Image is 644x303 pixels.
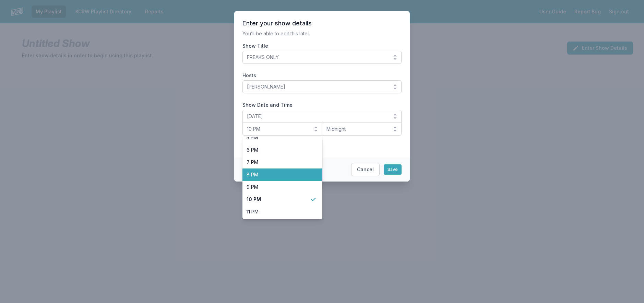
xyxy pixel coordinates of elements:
[242,110,402,123] button: [DATE]
[247,171,310,178] span: 8 PM
[247,126,308,132] span: 10 PM
[247,134,310,141] span: 5 PM
[242,30,402,37] p: You’ll be able to edit this later.
[247,159,310,166] span: 7 PM
[247,83,387,90] span: [PERSON_NAME]
[247,196,310,203] span: 10 PM
[351,163,380,176] button: Cancel
[322,123,402,136] button: Midnight
[242,80,402,93] button: [PERSON_NAME]
[384,164,402,175] button: Save
[247,54,387,61] span: FREAKS ONLY
[242,51,402,64] button: FREAKS ONLY
[242,123,322,136] button: 10 PM
[242,72,402,79] label: Hosts
[242,43,402,49] label: Show Title
[242,102,293,108] legend: Show Date and Time
[247,208,310,215] span: 11 PM
[326,126,388,132] span: Midnight
[247,113,387,120] span: [DATE]
[247,184,310,190] span: 9 PM
[242,19,402,27] header: Enter your show details
[247,147,310,153] span: 6 PM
